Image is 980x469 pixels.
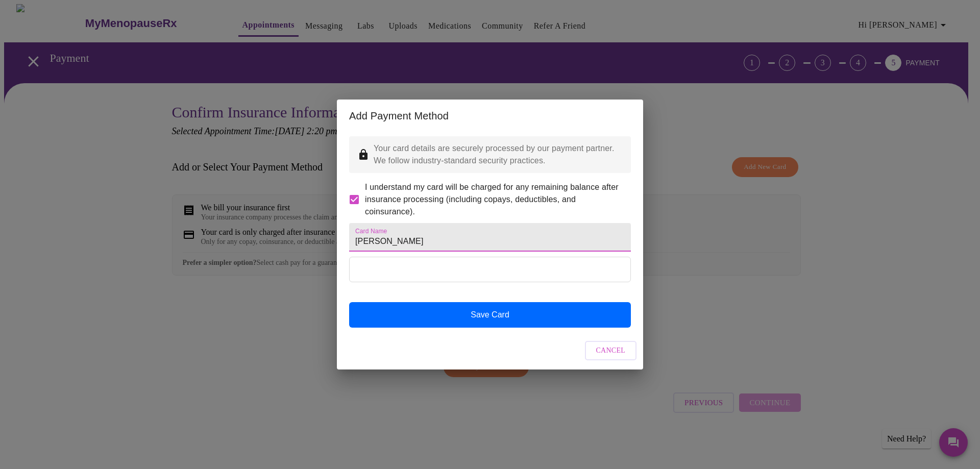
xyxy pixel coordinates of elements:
button: Cancel [585,341,637,361]
button: Save Card [349,302,631,328]
h2: Add Payment Method [349,108,631,124]
p: Your card details are securely processed by our payment partner. We follow industry-standard secu... [374,142,623,167]
span: I understand my card will be charged for any remaining balance after insurance processing (includ... [365,181,623,218]
span: Cancel [596,344,626,357]
iframe: Secure Credit Card Form [350,257,630,282]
